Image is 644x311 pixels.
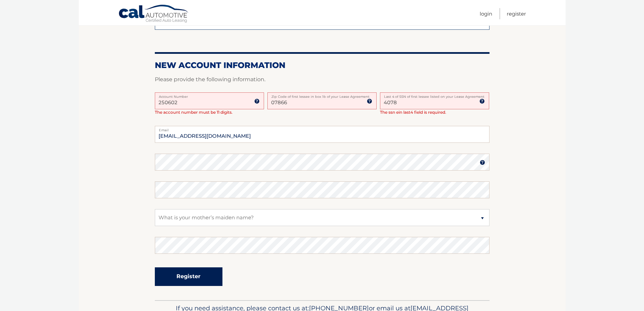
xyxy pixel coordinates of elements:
a: Register [507,8,526,19]
input: Email [155,126,490,143]
label: Zip Code of first lessee in box 1b of your Lease Agreement [267,92,377,98]
h2: New Account Information [155,60,490,70]
label: Last 4 of SSN of first lessee listed on your Lease Agreement [380,92,489,98]
input: Account Number [155,92,264,109]
p: Please provide the following information. [155,75,490,84]
label: Account Number [155,92,264,98]
a: Cal Automotive [118,4,189,24]
a: Login [480,8,492,19]
img: tooltip.svg [367,98,372,104]
img: tooltip.svg [254,98,260,104]
input: SSN or EIN (last 4 digits only) [380,92,489,109]
img: tooltip.svg [479,98,485,104]
img: tooltip.svg [480,160,485,165]
button: Register [155,267,222,286]
span: The account number must be 11 digits. [155,110,233,115]
label: Email [155,126,490,131]
input: Zip Code [267,92,377,109]
span: The ssn ein last4 field is required. [380,110,446,115]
